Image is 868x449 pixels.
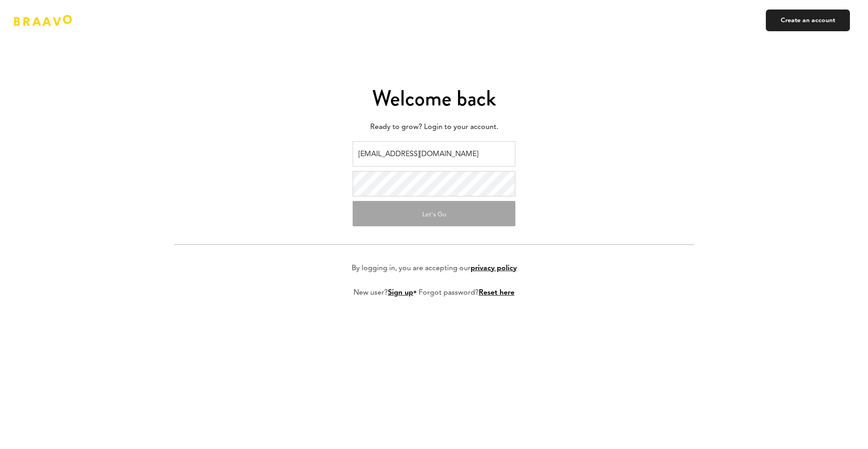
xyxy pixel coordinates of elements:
p: Ready to grow? Login to your account. [174,120,694,134]
a: Reset here [479,289,514,296]
p: By logging in, you are accepting our [352,263,517,274]
button: Let's Go [353,201,515,226]
span: Welcome back [372,83,496,114]
a: Sign up [388,289,413,296]
p: New user? • Forgot password? [354,287,514,298]
input: Email [353,141,515,167]
span: Support [19,6,52,14]
a: Create an account [766,10,850,31]
a: privacy policy [471,265,517,272]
